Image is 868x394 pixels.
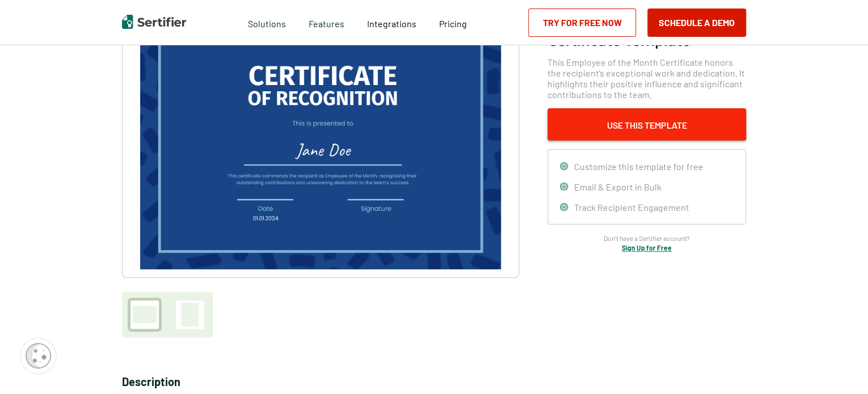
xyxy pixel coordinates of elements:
span: Email & Export in Bulk [574,181,661,192]
button: Use This Template [547,108,746,141]
span: Don’t have a Sertifier account? [604,233,690,244]
img: Modern Dark Blue Employee of the Month Certificate Template [140,14,501,269]
a: Integrations [367,15,416,29]
span: Customize this template for free [574,161,703,172]
span: Features [309,15,344,29]
img: Cookie Popup Icon [26,343,51,368]
span: This Employee of the Month Certificate honors the recipient’s exceptional work and dedication. It... [547,57,746,100]
span: Track Recipient Engagement [574,202,689,213]
a: Try for Free Now [528,9,636,37]
a: Pricing [439,15,467,29]
h1: Modern Dark Blue Employee of the Month Certificate Template [547,6,746,48]
button: Schedule a Demo [647,9,746,37]
a: Sign Up for Free [622,244,672,252]
span: Solutions [248,15,286,29]
img: Sertifier | Digital Credentialing Platform [122,15,186,29]
span: Pricing [439,18,467,29]
span: Integrations [367,18,416,29]
span: Description [122,375,180,388]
